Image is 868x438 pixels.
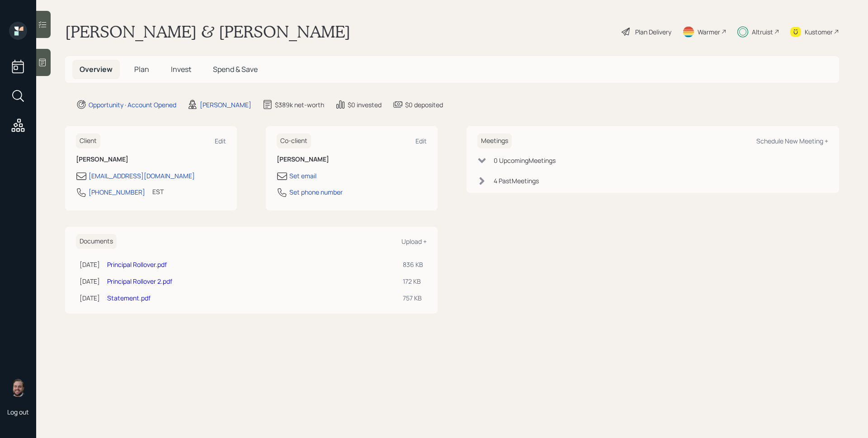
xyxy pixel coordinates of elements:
div: [DATE] [80,293,100,303]
h6: Client [76,133,100,148]
a: Principal Rollover.pdf [107,260,167,269]
div: [PHONE_NUMBER] [89,187,145,197]
div: Schedule New Meeting + [756,137,828,145]
div: $0 invested [348,100,382,109]
h6: [PERSON_NAME] [277,156,427,163]
a: Statement.pdf [107,294,151,302]
h6: Documents [76,234,117,249]
div: Altruist [752,27,773,37]
div: [DATE] [80,276,100,286]
span: Overview [80,64,113,74]
div: Warmer [698,27,720,37]
a: Principal Rollover 2.pdf [107,277,172,286]
div: [DATE] [80,260,100,269]
div: 4 Past Meeting s [494,176,539,186]
div: Plan Delivery [635,27,671,37]
div: Kustomer [805,27,833,37]
div: EST [152,187,164,196]
div: 757 KB [403,293,423,303]
h6: Co-client [277,133,311,148]
div: Opportunity · Account Opened [89,100,176,109]
h6: Meetings [477,133,512,148]
div: $0 deposited [405,100,443,109]
span: Plan [134,64,149,74]
div: Upload + [401,237,427,246]
div: 0 Upcoming Meeting s [494,156,556,165]
img: james-distasi-headshot.png [9,379,27,397]
div: Edit [415,137,427,145]
div: $389k net-worth [275,100,324,109]
div: [PERSON_NAME] [200,100,251,109]
h1: [PERSON_NAME] & [PERSON_NAME] [65,22,350,42]
div: 172 KB [403,276,423,286]
div: [EMAIL_ADDRESS][DOMAIN_NAME] [89,171,195,181]
h6: [PERSON_NAME] [76,156,226,163]
div: 836 KB [403,260,423,269]
span: Spend & Save [213,64,258,74]
span: Invest [171,64,191,74]
div: Edit [215,137,226,145]
div: Set email [289,171,316,181]
div: Set phone number [289,187,343,197]
div: Log out [7,408,29,416]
